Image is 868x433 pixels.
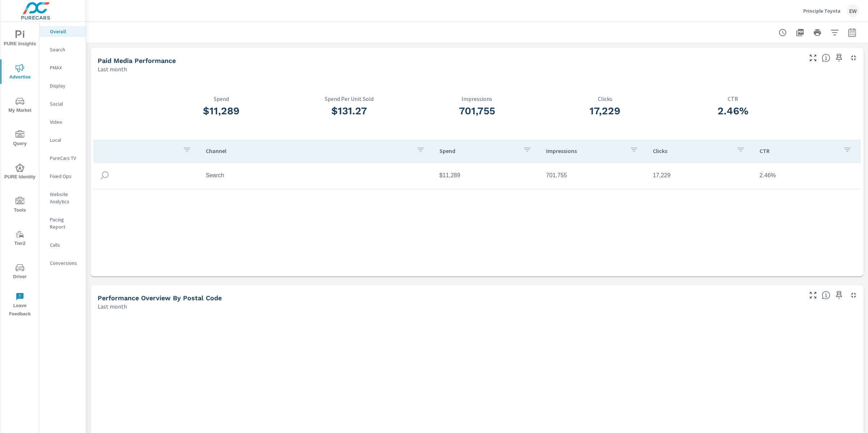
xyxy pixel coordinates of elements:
p: Impressions [546,147,624,154]
h5: Performance Overview By Postal Code [98,294,222,302]
p: PureCars TV [50,154,80,162]
span: Understand performance data by postal code. Individual postal codes can be selected and expanded ... [822,291,830,300]
p: Spend [439,147,517,154]
p: Local [50,136,80,144]
p: Video [50,118,80,126]
button: Make Fullscreen [807,289,819,301]
p: Channel [206,147,410,154]
p: Principle Toyota [803,8,841,14]
p: Fixed Ops [50,173,80,180]
td: Search [200,166,434,184]
span: Understand performance metrics over the selected time range. [822,54,830,62]
span: Query [3,130,37,148]
div: Calls [40,239,86,250]
p: Last month [98,65,127,73]
span: PURE Identity [3,164,37,181]
h3: 701,755 [413,105,541,117]
p: Clicks [541,95,669,102]
h5: Paid Media Performance [98,57,176,64]
button: Make Fullscreen [807,52,819,64]
div: Display [40,80,86,91]
div: Overall [40,26,86,37]
div: Local [40,135,86,145]
span: Save this to your personalized report [833,289,845,301]
p: Display [50,82,80,89]
div: nav menu [0,22,39,321]
img: icon-search.svg [99,170,110,181]
p: PMAX [50,64,80,71]
p: CTR [759,147,837,154]
div: Search [40,44,86,55]
button: Select Date Range [845,25,859,40]
h3: $131.27 [285,105,413,117]
button: Minimize Widget [848,52,859,64]
span: My Market [3,97,37,115]
h3: $11,289 [157,105,285,117]
div: Conversions [40,258,86,268]
button: Apply Filters [827,25,842,40]
span: Leave Feedback [3,292,37,318]
span: Advertise [3,64,37,81]
td: $11,289 [434,166,540,184]
p: Clicks [653,147,731,154]
span: PURE Insights [3,30,37,48]
span: Tier2 [3,230,37,248]
div: Website Analytics [40,189,86,207]
p: Pacing Report [50,216,80,230]
div: PMAX [40,62,86,73]
span: Driver [3,263,37,281]
p: Calls [50,241,80,249]
div: EW [846,4,859,17]
td: 701,755 [540,166,647,184]
p: Spend [157,95,285,102]
div: PureCars TV [40,153,86,164]
button: Minimize Widget [848,289,859,301]
span: Save this to your personalized report [833,52,845,64]
td: 17,229 [647,166,754,184]
p: Impressions [413,95,541,102]
div: Fixed Ops [40,171,86,182]
h3: 17,229 [541,105,669,117]
p: Conversions [50,259,80,267]
p: Search [50,46,80,53]
p: Website Analytics [50,191,80,205]
div: Pacing Report [40,214,86,232]
p: Spend Per Unit Sold [285,95,413,102]
p: CTR [669,95,797,102]
button: "Export Report to PDF" [793,25,807,40]
div: Social [40,98,86,109]
span: Tools [3,197,37,215]
p: Overall [50,28,80,35]
p: Last month [98,302,127,311]
div: Video [40,116,86,127]
button: Print Report [810,25,825,40]
td: 2.46% [754,166,860,184]
h3: 2.46% [669,105,797,117]
p: Social [50,100,80,107]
